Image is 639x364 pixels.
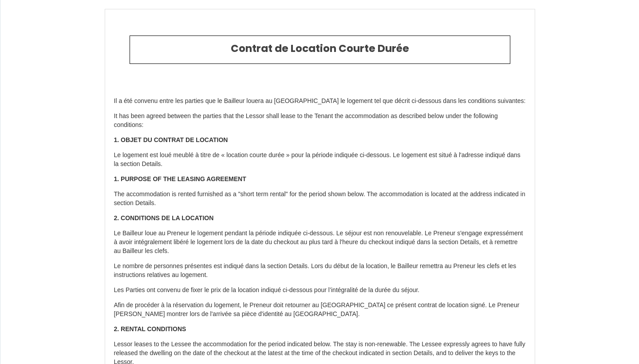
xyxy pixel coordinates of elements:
[114,97,526,106] p: Il a été convenu entre les parties que le Bailleur louera au [GEOGRAPHIC_DATA] le logement tel qu...
[114,229,526,256] p: Le Bailleur loue au Preneur le logement pendant la période indiquée ci-dessous. Le séjour est non...
[114,325,186,332] strong: 2. RENTAL CONDITIONS
[114,262,526,280] p: Le nombre de personnes présentes est indiqué dans la section Details. Lors du début de la locatio...
[114,112,526,130] p: It has been agreed between the parties that the Lessor shall lease to the Tenant the accommodatio...
[114,136,228,143] strong: 1. OBJET DU CONTRAT DE LOCATION
[114,214,214,222] strong: 2. CONDITIONS DE LA LOCATION
[114,190,526,208] p: The accommodation is rented furnished as a "short term rental" for the period shown below. The ac...
[114,151,526,169] p: Le logement est loué meublé à titre de « location courte durée » pour la période indiquée ci-dess...
[114,175,246,182] strong: 1. PURPOSE OF THE LEASING AGREEMENT
[114,286,526,295] p: Les Parties ont convenu de fixer le prix de la location indiqué ci-dessous pour l’intégralité de ...
[137,43,503,55] h2: Contrat de Location Courte Durée
[114,301,526,319] p: Afin de procéder à la réservation du logement, le Preneur doit retourner au [GEOGRAPHIC_DATA] ce ...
